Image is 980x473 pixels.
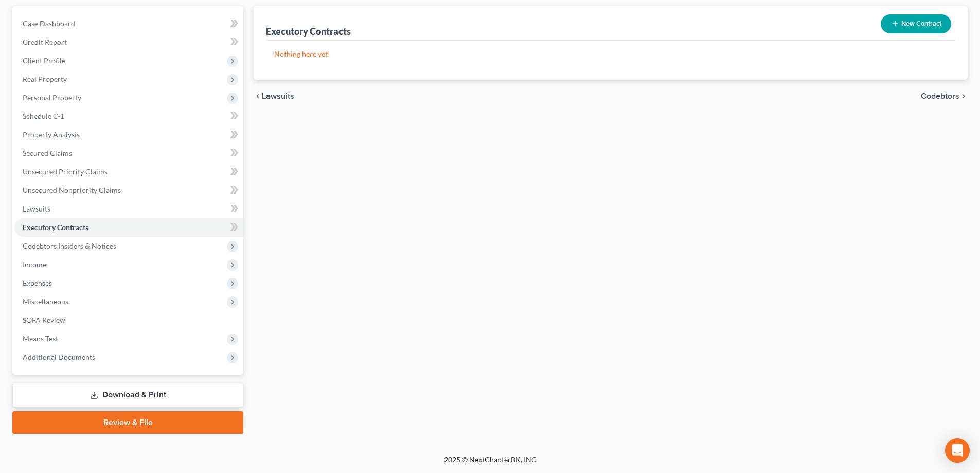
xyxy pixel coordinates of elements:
span: Executory Contracts [23,223,88,232]
div: Executory Contracts [266,25,351,38]
span: Income [23,260,46,269]
span: Miscellaneous [23,297,68,306]
span: Secured Claims [23,149,72,157]
span: Unsecured Priority Claims [23,167,108,176]
span: SOFA Review [23,316,65,324]
i: chevron_right [959,92,968,100]
div: 2025 © NextChapterBK, INC [197,454,783,473]
span: Personal Property [23,93,81,102]
span: Additional Documents [23,353,95,361]
span: Codebtors [921,92,959,100]
span: Means Test [23,334,58,343]
i: chevron_left [254,92,262,100]
a: Schedule C-1 [14,107,243,126]
a: Property Analysis [14,126,243,144]
span: Lawsuits [262,92,294,100]
span: Case Dashboard [23,19,75,28]
a: Executory Contracts [14,218,243,237]
div: Open Intercom Messenger [945,438,970,463]
span: Codebtors Insiders & Notices [23,241,116,250]
a: Lawsuits [14,200,243,218]
button: New Contract [881,14,951,33]
span: Credit Report [23,38,67,46]
span: Client Profile [23,56,65,65]
button: Codebtors chevron_right [921,92,968,100]
span: Lawsuits [23,204,50,213]
a: SOFA Review [14,311,243,329]
span: Unsecured Nonpriority Claims [23,186,121,195]
span: Expenses [23,278,52,287]
span: Real Property [23,75,67,83]
button: chevron_left Lawsuits [254,92,294,100]
span: Property Analysis [23,130,80,139]
p: Nothing here yet! [274,49,947,59]
a: Case Dashboard [14,14,243,33]
a: Credit Report [14,33,243,51]
a: Unsecured Priority Claims [14,163,243,181]
a: Review & File [12,411,243,434]
a: Download & Print [12,383,243,407]
a: Unsecured Nonpriority Claims [14,181,243,200]
a: Secured Claims [14,144,243,163]
span: Schedule C-1 [23,112,64,120]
